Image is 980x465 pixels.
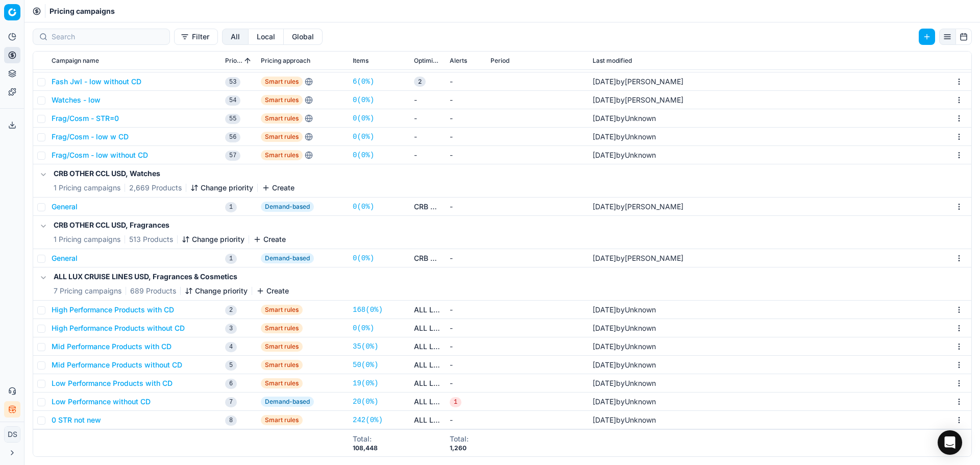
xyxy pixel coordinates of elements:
[225,114,240,124] span: 55
[414,202,442,212] a: CRB OTHER CCL USD, Watches
[261,378,303,388] span: Smart rules
[129,234,173,244] span: 513 Products
[52,95,101,105] button: Watches - low
[54,220,286,230] h5: CRB OTHER CCL USD, Fragrances
[353,397,378,407] a: 20(0%)
[225,132,240,142] span: 56
[593,342,616,351] span: [DATE]
[54,168,295,179] h5: CRB OTHER CCL USD, Watches
[414,323,442,333] a: ALL LUX CRUISE LINES USD, Fragrances & Cosmetics
[261,77,303,87] span: Smart rules
[130,286,176,296] span: 689 Products
[446,337,486,356] td: -
[225,379,237,389] span: 6
[593,415,616,424] span: [DATE]
[450,397,461,407] span: 1
[414,305,442,315] a: ALL LUX CRUISE LINES USD, Fragrances & Cosmetics
[353,360,378,370] a: 50(0%)
[261,95,303,105] span: Smart rules
[52,202,78,212] button: General
[52,397,151,407] button: Low Performance without CD
[450,57,467,65] span: Alerts
[414,77,426,87] span: 2
[446,356,486,374] td: -
[414,397,442,407] a: ALL LUX CRUISE LINES USD, Fragrances & Cosmetics
[353,150,374,160] a: 0(0%)
[261,323,303,333] span: Smart rules
[593,151,616,159] span: [DATE]
[410,91,446,109] td: -
[446,91,486,109] td: -
[54,272,289,282] h5: ALL LUX CRUISE LINES USD, Fragrances & Cosmetics
[446,72,486,91] td: -
[593,202,616,211] span: [DATE]
[54,183,120,193] span: 1 Pricing campaigns
[262,183,295,193] button: Create
[353,202,374,212] a: 0(0%)
[284,29,323,45] button: global
[353,253,374,263] a: 0(0%)
[52,415,101,425] button: 0 STR not new
[225,397,237,407] span: 7
[414,253,442,263] a: CRB OTHER CCL USD, Fragrances
[353,57,369,65] span: Items
[225,360,237,371] span: 5
[593,132,616,141] span: [DATE]
[52,378,173,388] button: Low Performance Products with CD
[52,132,129,142] button: Frag/Cosm - low w CD
[190,183,253,193] button: Change priority
[593,253,683,263] div: by [PERSON_NAME]
[593,305,656,315] div: by Unknown
[593,77,616,86] span: [DATE]
[261,397,314,407] span: Demand-based
[593,378,656,388] div: by Unknown
[256,286,289,296] button: Create
[50,6,115,16] nav: breadcrumb
[593,341,656,352] div: by Unknown
[414,341,442,352] a: ALL LUX CRUISE LINES USD, Fragrances & Cosmetics
[593,114,616,123] span: [DATE]
[261,360,303,370] span: Smart rules
[261,113,303,124] span: Smart rules
[225,342,237,352] span: 4
[225,57,242,65] span: Priority
[261,415,303,425] span: Smart rules
[52,150,148,160] button: Frag/Cosm - low without CD
[225,305,237,315] span: 2
[261,150,303,160] span: Smart rules
[593,305,616,314] span: [DATE]
[353,378,378,388] a: 19(0%)
[225,254,237,264] span: 1
[353,444,378,452] div: 108,448
[353,132,374,142] a: 0(0%)
[4,426,20,443] button: DS
[593,397,616,406] span: [DATE]
[593,360,616,369] span: [DATE]
[593,77,683,87] div: by [PERSON_NAME]
[50,6,115,16] span: Pricing campaigns
[450,444,469,452] div: 1,260
[52,253,78,263] button: General
[225,77,240,87] span: 53
[52,323,185,333] button: High Performance Products without CD
[353,415,383,425] a: 242(0%)
[414,57,442,65] span: Optimization groups
[225,95,240,106] span: 54
[410,146,446,164] td: -
[182,234,244,244] button: Change priority
[249,29,284,45] button: local
[261,305,303,315] span: Smart rules
[353,305,383,315] a: 168(0%)
[222,29,249,45] button: all
[593,379,616,387] span: [DATE]
[353,113,374,124] a: 0(0%)
[446,146,486,164] td: -
[593,95,683,105] div: by [PERSON_NAME]
[174,29,218,45] button: Filter
[5,427,20,442] span: DS
[52,305,174,315] button: High Performance Products with CD
[446,249,486,267] td: -
[410,128,446,146] td: -
[593,57,632,65] span: Last modified
[450,434,469,444] div: Total :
